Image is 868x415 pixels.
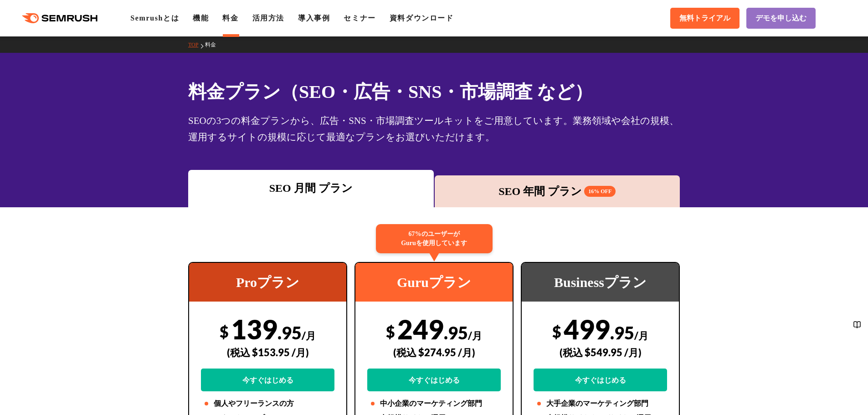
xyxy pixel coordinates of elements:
span: /月 [634,329,648,342]
a: セミナー [344,14,375,22]
a: 今すぐはじめる [534,369,667,391]
a: TOP [188,41,205,48]
div: Proプラン [189,263,346,302]
a: 料金 [205,41,223,48]
div: (税込 $549.95 /月) [534,336,667,369]
span: $ [220,322,229,341]
span: .95 [610,322,634,343]
div: 67%のユーザーが Guruを使用しています [376,224,493,253]
h1: 料金プラン（SEO・広告・SNS・市場調査 など） [188,78,680,105]
span: 16% OFF [584,186,616,197]
span: デモを申し込む [755,14,806,23]
a: 活用方法 [252,14,284,22]
div: Businessプラン [522,263,679,302]
a: 機能 [193,14,209,22]
div: SEO 月間 プラン [193,180,429,196]
span: $ [552,322,561,341]
span: .95 [277,322,302,343]
a: 資料ダウンロード [390,14,454,22]
div: 499 [534,313,667,391]
span: 無料トライアル [679,14,730,23]
li: 個人やフリーランスの方 [201,398,334,409]
div: SEOの3つの料金プランから、広告・SNS・市場調査ツールキットをご用意しています。業務領域や会社の規模、運用するサイトの規模に応じて最適なプランをお選びいただけます。 [188,113,680,145]
span: $ [386,322,395,341]
li: 中小企業のマーケティング部門 [367,398,501,409]
a: 料金 [222,14,238,22]
a: 無料トライアル [670,8,740,29]
div: (税込 $274.95 /月) [367,336,501,369]
div: SEO 年間 プラン [439,183,676,200]
a: Semrushとは [130,14,179,22]
li: 大手企業のマーケティング部門 [534,398,667,409]
div: 249 [367,313,501,391]
a: 今すぐはじめる [367,369,501,391]
div: Guruプラン [355,263,513,302]
a: デモを申し込む [746,8,816,29]
span: /月 [302,329,316,342]
div: (税込 $153.95 /月) [201,336,334,369]
a: 今すぐはじめる [201,369,334,391]
span: /月 [468,329,482,342]
span: .95 [444,322,468,343]
div: 139 [201,313,334,391]
a: 導入事例 [298,14,330,22]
